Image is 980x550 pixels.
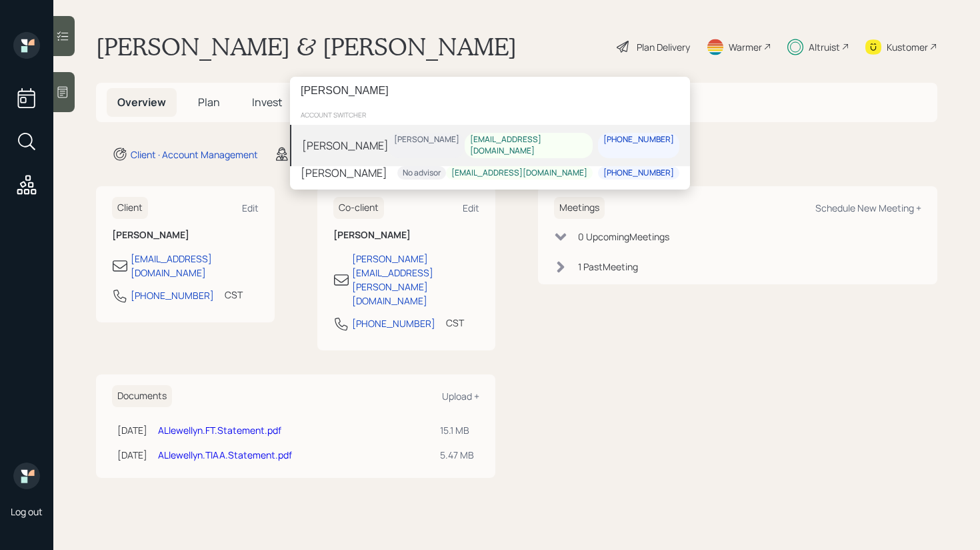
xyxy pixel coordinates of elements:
div: No advisor [403,168,441,179]
input: Type a command or search… [290,77,690,105]
div: [EMAIL_ADDRESS][DOMAIN_NAME] [470,134,587,157]
div: [PHONE_NUMBER] [603,168,674,179]
div: [PERSON_NAME] [301,165,387,181]
div: [PERSON_NAME] [302,137,389,154]
div: [EMAIL_ADDRESS][DOMAIN_NAME] [451,168,587,179]
div: [PHONE_NUMBER] [603,134,674,146]
div: account switcher [290,105,690,125]
div: [PERSON_NAME] [394,134,459,146]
